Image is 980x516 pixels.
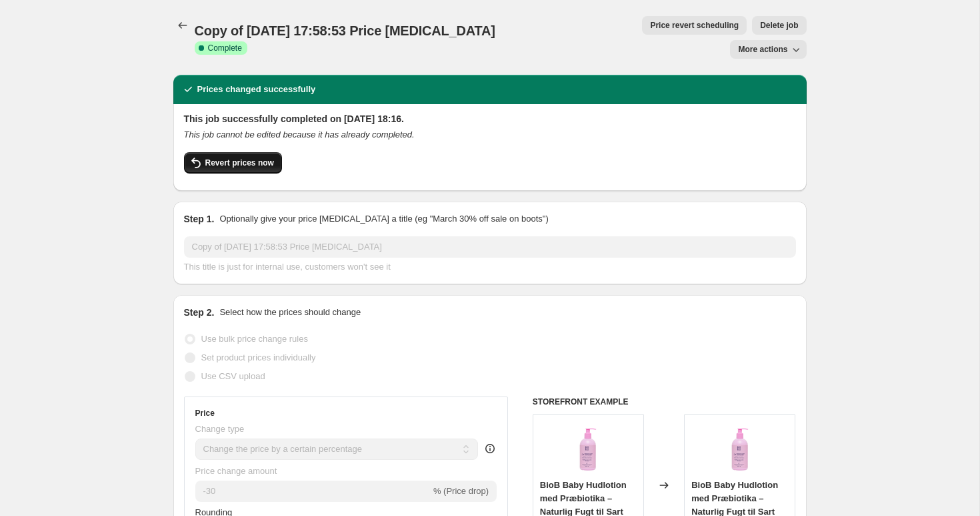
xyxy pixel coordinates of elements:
img: 35_VISIEMS_BIOB_PRODUKTAMS_-17_80x.png [561,421,615,475]
span: More actions [738,44,787,55]
span: Use bulk price change rules [201,334,308,344]
h6: STOREFRONT EXAMPLE [533,397,796,407]
span: Price revert scheduling [650,20,739,31]
span: Delete job [760,20,798,31]
i: This job cannot be edited because it has already completed. [184,130,415,140]
button: Revert prices now [184,152,282,174]
p: Select how the prices should change [219,306,361,319]
span: Price change amount [195,466,277,476]
span: Complete [208,43,242,53]
div: help [483,442,497,455]
span: This title is just for internal use, customers won't see it [184,262,391,272]
input: 30% off holiday sale [184,236,796,258]
span: Set product prices individually [201,352,316,362]
img: 35_VISIEMS_BIOB_PRODUKTAMS_-17_80x.png [713,421,767,475]
span: Change type [195,424,245,434]
button: Price revert scheduling [642,16,747,35]
span: Use CSV upload [201,371,265,381]
h3: Price [195,408,215,419]
span: Revert prices now [205,158,274,168]
input: -15 [195,481,431,502]
h2: Prices changed successfully [197,83,316,96]
span: % (Price drop) [433,486,489,496]
p: Optionally give your price [MEDICAL_DATA] a title (eg "March 30% off sale on boots") [219,212,548,226]
button: Price change jobs [173,16,192,35]
h2: Step 1. [184,212,215,226]
button: More actions [730,40,806,59]
h2: Step 2. [184,306,215,319]
button: Delete job [752,16,806,35]
span: Copy of [DATE] 17:58:53 Price [MEDICAL_DATA] [195,23,495,38]
h2: This job successfully completed on [DATE] 18:16. [184,112,796,125]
